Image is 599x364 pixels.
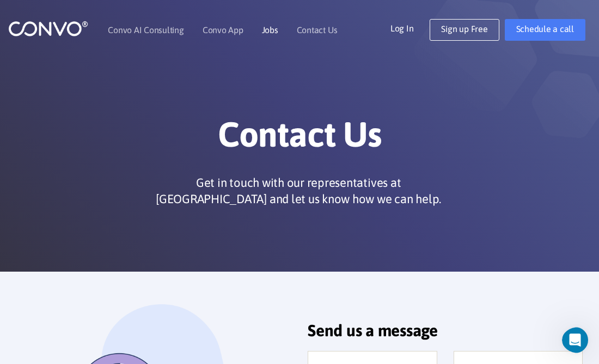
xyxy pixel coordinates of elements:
a: Jobs [262,26,278,34]
a: Convo App [203,26,243,34]
a: Convo AI Consulting [108,26,184,34]
a: Log In [390,19,430,36]
a: Sign up Free [430,19,499,41]
img: logo_1.png [8,20,88,37]
a: Contact Us [297,26,338,34]
a: Schedule a call [505,19,585,41]
iframe: Intercom live chat [562,327,596,353]
p: Get in touch with our representatives at [GEOGRAPHIC_DATA] and let us know how we can help. [151,174,445,207]
h2: Send us a message [308,321,583,348]
h1: Contact Us [25,114,574,164]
